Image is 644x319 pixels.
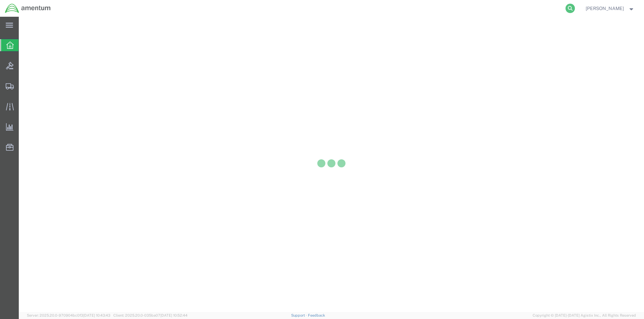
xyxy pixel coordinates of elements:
[585,4,635,12] button: [PERSON_NAME]
[291,313,308,317] a: Support
[308,313,325,317] a: Feedback
[160,313,187,317] span: [DATE] 10:52:44
[533,313,636,318] span: Copyright © [DATE]-[DATE] Agistix Inc., All Rights Reserved
[586,5,624,12] span: Kajuan Barnwell
[27,313,110,317] span: Server: 2025.20.0-970904bc0f3
[113,313,187,317] span: Client: 2025.20.0-035ba07
[5,3,51,13] img: logo
[83,313,110,317] span: [DATE] 10:43:43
